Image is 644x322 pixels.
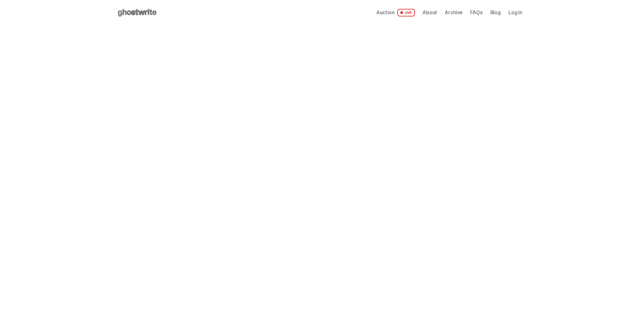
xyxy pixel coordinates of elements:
a: Auction LIVE [376,9,415,16]
span: Auction [376,10,395,15]
a: Blog [490,10,501,15]
a: FAQs [470,10,482,15]
a: About [423,10,437,15]
a: Log in [508,10,522,15]
a: Archive [445,10,462,15]
span: LIVE [397,9,415,16]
